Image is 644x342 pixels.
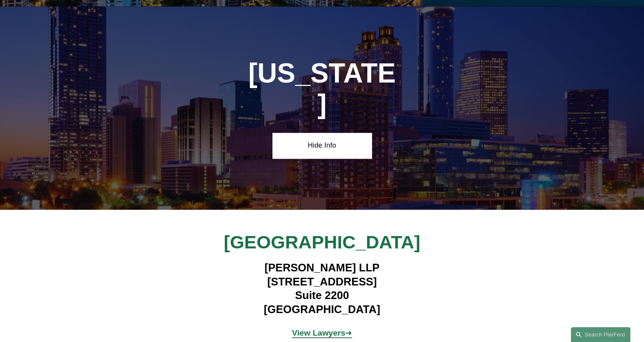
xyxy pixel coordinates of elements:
a: Hide Info [272,133,372,158]
span: ➔ [292,328,352,337]
a: Search this site [571,327,630,342]
a: View Lawyers➔ [292,328,352,337]
h1: [US_STATE] [248,58,397,120]
h4: [PERSON_NAME] LLP [STREET_ADDRESS] Suite 2200 [GEOGRAPHIC_DATA] [198,261,446,316]
span: [GEOGRAPHIC_DATA] [224,232,420,252]
strong: View Lawyers [292,328,346,337]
